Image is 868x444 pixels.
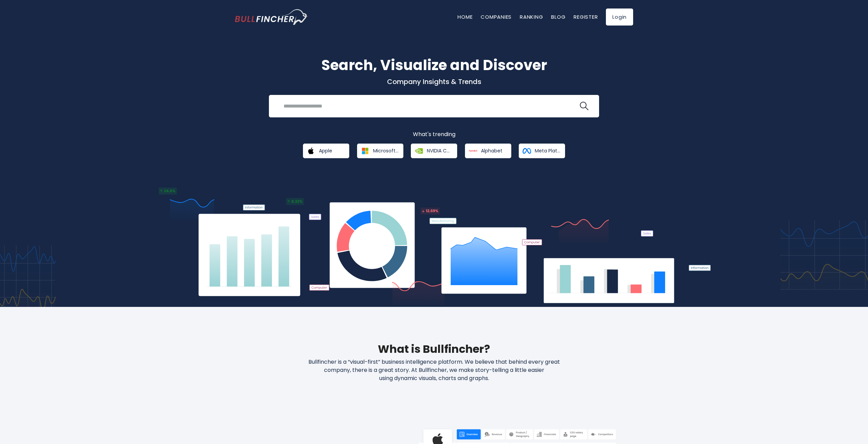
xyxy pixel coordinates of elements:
a: NVIDIA Corporation [411,144,457,158]
span: Alphabet [481,148,502,154]
span: NVIDIA Corporation [427,148,452,154]
a: Apple [303,144,349,158]
span: Microsoft Corporation [373,148,399,154]
p: What's trending [235,131,633,138]
span: Apple [319,148,332,154]
span: Meta Platforms [535,148,560,154]
p: Bullfincher is a “visual-first” business intelligence platform. We believe that behind every grea... [289,358,580,382]
a: Ranking [520,13,543,20]
img: bullfincher logo [235,9,308,25]
p: Company Insights & Trends [235,77,633,86]
a: Alphabet [465,144,511,158]
a: Home [457,13,472,20]
a: Register [574,13,598,20]
a: Companies [481,13,512,20]
img: search icon [580,102,589,111]
a: Login [606,9,633,26]
h1: Search, Visualize and Discover [235,54,633,76]
a: Blog [551,13,565,20]
a: Go to homepage [235,9,308,25]
a: Meta Platforms [519,144,565,158]
h2: What is Bullfincher? [235,341,633,357]
a: Microsoft Corporation [357,144,403,158]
